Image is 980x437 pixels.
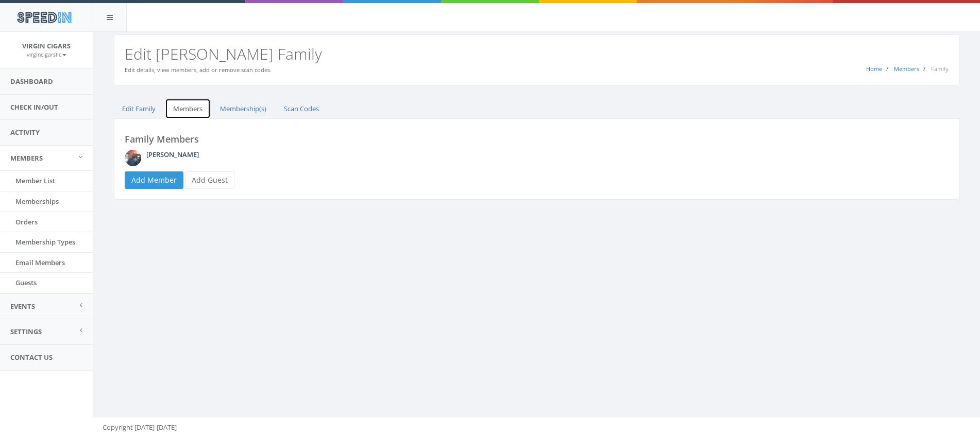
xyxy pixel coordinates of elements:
[10,327,42,336] span: Settings
[125,66,272,74] small: Edit details, view members, add or remove scan codes.
[114,98,164,119] a: Edit Family
[866,65,882,73] a: Home
[10,353,53,362] span: Contact Us
[12,8,76,27] img: speedin_logo.png
[10,302,35,311] span: Events
[27,51,66,58] small: virgincigarsllc
[212,98,275,119] a: Membership(s)
[165,98,211,119] a: Members
[185,171,234,189] a: Add Guest
[894,65,919,73] a: Members
[276,98,327,119] a: Scan Codes
[22,41,71,50] span: Virgin Cigars
[15,258,65,267] span: Email Members
[27,49,66,59] a: virgincigarsllc
[125,171,183,189] a: Add Member
[125,150,141,166] img: profile-picture
[125,45,949,62] h2: Edit [PERSON_NAME] Family
[931,65,949,73] span: Family
[10,153,43,163] span: Members
[125,134,949,145] h4: Family Members
[146,150,199,159] a: [PERSON_NAME]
